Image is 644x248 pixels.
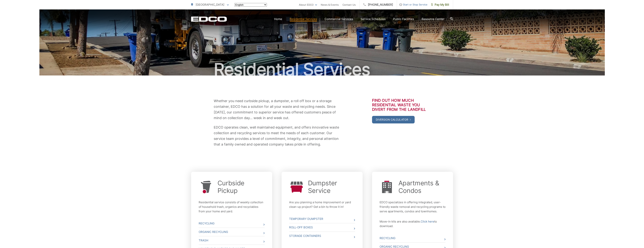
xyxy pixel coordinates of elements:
[372,116,415,123] a: Diversion Calculator
[380,234,446,242] a: Recycling
[325,17,353,21] a: Commercial Services
[361,17,386,21] a: Service Schedules
[321,2,339,7] a: News & Events
[289,223,355,232] a: Roll-Off Boxes
[274,17,282,21] a: Home
[289,215,355,223] a: Temporary Dumpster
[191,60,453,79] h1: Residential Services
[199,219,265,228] a: Recycling
[431,2,449,7] span: Pay My Bill
[342,2,356,7] a: Contact Us
[393,17,414,21] a: Public Facilities
[421,219,434,224] a: Click here
[196,3,224,6] span: [GEOGRAPHIC_DATA]
[199,228,265,236] a: Organic Recycling
[217,179,265,194] a: Curbside Pickup
[214,98,340,121] p: Whether you need curbside pickup, a dumpster, a roll off box or a storage container, EDCO has a s...
[199,200,265,214] p: Residential service consists of weekly collection of household trash, organics and recyclables fr...
[372,98,430,112] h3: Find out how much residential waste you divert from the landfill
[299,2,317,7] a: About EDCO
[380,200,446,214] p: EDCO specializes in offering integrated, user-friendly waste removal and recycling programs to se...
[214,125,340,147] p: EDCO operates clean, well maintained equipment, and offers innovative waste collection and recycl...
[308,179,355,194] a: Dumpster Service
[289,232,355,240] a: Storage Containers
[234,3,267,7] select: Select a language
[422,17,444,21] a: Resource Center
[289,200,355,209] p: Are you planning a home improvement or yard clean-up project? Get a bin to throw it in!
[380,219,446,228] p: Move-in kits are also available. to download.
[199,236,265,245] a: Trash
[398,179,446,194] a: Apartments & Condos
[191,16,227,22] a: EDCD logo. Return to the homepage.
[290,17,317,21] a: Residential Services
